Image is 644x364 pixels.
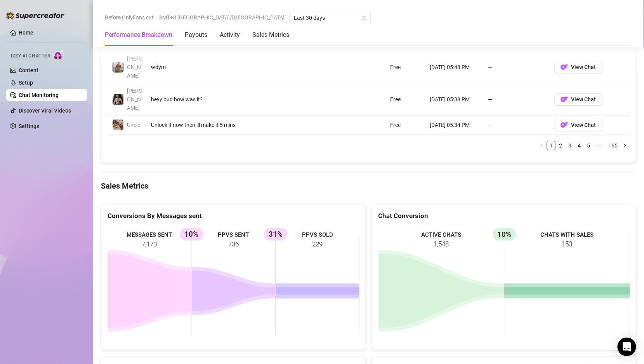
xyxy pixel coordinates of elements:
[584,141,593,150] li: 5
[571,64,596,70] span: View Chat
[484,83,550,116] td: —
[386,51,425,83] td: Free
[620,141,630,150] button: right
[484,51,550,83] td: —
[151,95,338,104] div: heyy bud how was it?
[19,29,33,36] a: Home
[294,12,366,24] span: Last 30 days
[185,30,207,40] div: Payouts
[127,88,142,111] span: [PERSON_NAME]
[547,141,556,150] li: 1
[554,124,602,130] a: OFView Chat
[19,67,38,73] a: Content
[556,141,565,150] li: 2
[537,141,547,150] button: left
[620,141,630,150] li: Next Page
[554,66,602,72] a: OFView Chat
[19,107,71,114] a: Discover Viral Videos
[101,180,636,191] h4: Sales Metrics
[105,30,172,40] div: Performance Breakdown
[113,120,123,130] img: Uncle
[571,96,596,102] span: View Chat
[606,141,620,150] li: 165
[158,12,285,23] span: GMT+8 [GEOGRAPHIC_DATA]/[GEOGRAPHIC_DATA]
[127,55,142,79] span: [PERSON_NAME]
[252,30,289,40] div: Sales Metrics
[378,211,630,221] div: Chat Conversion
[561,121,568,129] img: OF
[554,98,602,104] a: OFView Chat
[127,122,140,128] span: Uncle
[575,141,583,150] a: 4
[606,141,620,150] a: 165
[19,92,59,98] a: Chat Monitoring
[561,95,568,103] img: OF
[540,143,544,148] span: left
[113,62,123,73] img: John
[554,61,602,73] button: OFView Chat
[554,93,602,106] button: OFView Chat
[151,121,338,129] div: Unlock it now then ill make it 5 mins
[425,51,484,83] td: [DATE] 05:48 PM
[554,119,602,131] button: OFView Chat
[623,143,627,148] span: right
[19,80,33,86] a: Setup
[362,16,366,20] span: calendar
[6,12,64,19] img: logo-BBDzfeDw.svg
[575,141,584,150] li: 4
[425,83,484,116] td: [DATE] 05:38 PM
[561,63,568,71] img: OF
[53,49,65,61] img: AI Chatter
[593,141,606,150] li: Next 5 Pages
[571,122,596,128] span: View Chat
[484,116,550,135] td: —
[220,30,240,40] div: Activity
[593,141,606,150] span: •••
[566,141,574,150] a: 3
[556,141,565,150] a: 2
[11,52,50,60] span: Izzy AI Chatter
[547,141,555,150] a: 1
[105,12,154,23] span: Before OnlyFans cut
[386,116,425,135] td: Free
[537,141,547,150] li: Previous Page
[113,94,123,105] img: Marcus
[425,116,484,135] td: [DATE] 05:34 PM
[108,211,359,221] div: Conversions By Messages sent
[19,123,39,129] a: Settings
[584,141,593,150] a: 5
[386,83,425,116] td: Free
[151,63,338,71] div: wdym
[618,338,636,356] div: Open Intercom Messenger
